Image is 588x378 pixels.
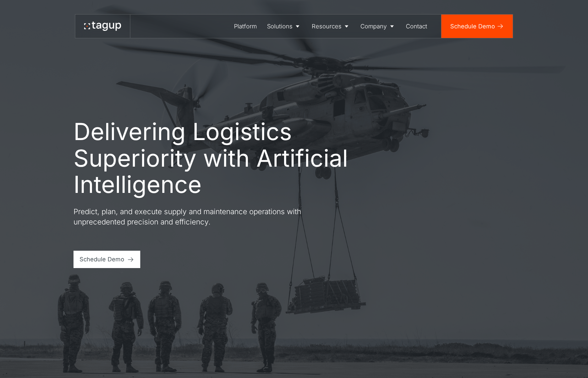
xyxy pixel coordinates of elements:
h1: Delivering Logistics Superiority with Artificial Intelligence [73,118,372,198]
div: Platform [234,22,257,31]
div: Schedule Demo [80,255,124,264]
a: Platform [229,15,262,38]
div: Solutions [267,22,293,31]
a: Resources [306,15,355,38]
div: Company [360,22,387,31]
a: Company [355,15,401,38]
div: Contact [406,22,427,31]
a: Schedule Demo [441,15,512,38]
p: Predict, plan, and execute supply and maintenance operations with unprecedented precision and eff... [73,207,329,227]
a: Contact [401,15,432,38]
div: Schedule Demo [450,22,495,31]
a: Schedule Demo [73,251,140,268]
a: Solutions [262,15,306,38]
div: Resources [312,22,342,31]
